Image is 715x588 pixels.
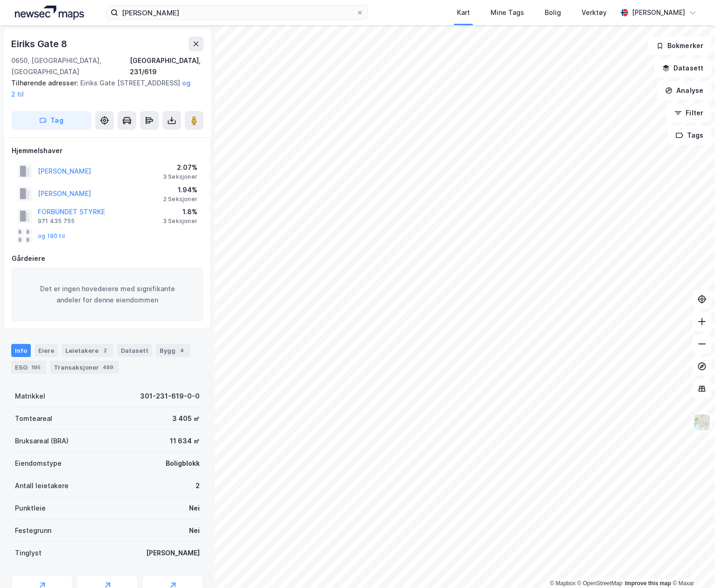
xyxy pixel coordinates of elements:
[166,458,200,469] div: Boligblokk
[118,6,356,20] input: Søk på adresse, matrikkel, gårdeiere, leietakere eller personer
[140,391,200,402] div: 301-231-619-0-0
[11,111,91,130] button: Tag
[50,361,119,374] div: Transaksjoner
[38,217,75,225] div: 971 435 755
[550,580,575,587] a: Mapbox
[156,344,190,357] div: Bygg
[62,344,113,357] div: Leietakere
[163,162,197,173] div: 2.07%
[15,503,46,514] div: Punktleie
[11,79,80,87] span: Tilhørende adresser:
[545,7,561,18] div: Bolig
[15,413,52,424] div: Tomteareal
[11,55,130,77] div: 0650, [GEOGRAPHIC_DATA], [GEOGRAPHIC_DATA]
[668,543,715,588] iframe: Chat Widget
[146,547,200,559] div: [PERSON_NAME]
[654,59,711,77] button: Datasett
[668,126,711,145] button: Tags
[15,547,42,559] div: Tinglyst
[15,391,45,402] div: Matrikkel
[666,104,711,122] button: Filter
[170,435,200,447] div: 11 634 ㎡
[117,344,152,357] div: Datasett
[11,344,31,357] div: Info
[648,36,711,55] button: Bokmerker
[130,55,203,77] div: [GEOGRAPHIC_DATA], 231/619
[582,7,607,18] div: Verktøy
[196,480,200,491] div: 2
[12,253,203,264] div: Gårdeiere
[11,36,69,51] div: Eiriks Gate 8
[100,346,110,355] div: 2
[11,361,46,374] div: ESG
[189,503,200,514] div: Nei
[11,77,196,100] div: Eiriks Gate [STREET_ADDRESS]
[163,196,197,203] div: 2 Seksjoner
[15,6,84,20] img: logo.a4113a55bc3d86da70a041830d287a7e.svg
[15,435,69,447] div: Bruksareal (BRA)
[15,525,51,536] div: Festegrunn
[693,413,711,431] img: Z
[12,268,203,321] div: Det er ingen hovedeiere med signifikante andeler for denne eiendommen
[632,7,685,18] div: [PERSON_NAME]
[189,525,200,536] div: Nei
[163,173,197,181] div: 3 Seksjoner
[491,7,524,18] div: Mine Tags
[15,480,69,491] div: Antall leietakere
[457,7,470,18] div: Kart
[163,206,197,217] div: 1.8%
[163,217,197,225] div: 3 Seksjoner
[12,145,203,156] div: Hjemmelshaver
[177,346,187,355] div: 4
[625,580,671,587] a: Improve this map
[15,458,62,469] div: Eiendomstype
[657,81,711,100] button: Analyse
[101,363,115,372] div: 489
[172,413,200,424] div: 3 405 ㎡
[29,363,42,372] div: 195
[35,344,58,357] div: Eiere
[577,580,623,587] a: OpenStreetMap
[163,184,197,196] div: 1.94%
